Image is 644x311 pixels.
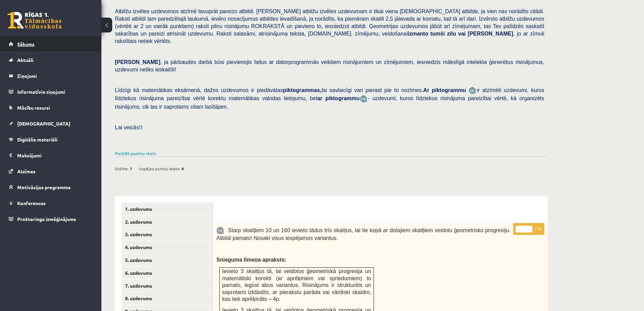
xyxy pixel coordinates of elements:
[182,163,184,174] span: 4
[141,125,143,130] span: J
[122,216,213,228] a: 2. uzdevums
[17,57,33,63] span: Aktuāli
[122,203,213,215] a: 1. uzdevums
[408,31,428,37] b: izmanto
[115,151,156,156] a: Parādīt punktu skalu
[7,12,62,29] a: Rīgas 1. Tālmācības vidusskola
[17,200,46,206] span: Konferences
[130,163,132,174] span: 1
[115,87,469,93] span: Līdzīgi kā matemātikas eksāmenā, dažos uzdevumos ir piedāvātas lai savlaicīgi vari pierast pie to...
[115,59,544,72] span: , ja pārbaudes darbā būsi pievienojis failus ar datorprogrammās veiktiem risinājumiem un zīmējumi...
[430,31,513,37] b: tumši zilu vai [PERSON_NAME]
[17,120,70,127] span: [DEMOGRAPHIC_DATA]
[122,280,213,292] a: 7. uzdevums
[17,136,57,142] span: Digitālie materiāli
[9,163,93,179] a: Atzīmes
[469,87,477,94] img: JfuEzvunn4EvwAAAAASUVORK5CYII=
[283,87,321,93] b: piktogrammas,
[17,105,50,111] span: Mācību resursi
[115,59,160,65] span: [PERSON_NAME]
[115,8,544,44] span: Atbilžu izvēles uzdevumos atzīmē tavuprāt pareizo atbildi. [PERSON_NAME] atbilžu izvēles uzdevuma...
[122,254,213,266] a: 5. uzdevums
[122,241,213,253] a: 4. uzdevums
[9,36,93,52] a: Sākums
[9,52,93,68] a: Aktuāli
[17,68,93,84] legend: Ziņojumi
[122,228,213,241] a: 3. uzdevums
[9,179,93,195] a: Motivācijas programma
[139,163,181,174] span: Kopējais punktu skaits:
[216,227,510,241] span: Starp skaitļiem 10 un 160 ievieto tādus trīs skaitļus, lai tie kopā ar dotajiem skaitļiem veidotu...
[17,148,93,163] legend: Maksājumi
[9,116,93,131] a: [DEMOGRAPHIC_DATA]
[9,195,93,211] a: Konferences
[17,84,93,99] legend: Informatīvie ziņojumi
[17,216,76,222] span: Proktoringa izmēģinājums
[9,100,93,115] a: Mācību resursi
[115,95,544,109] span: - uzdevumi, kuros līdztekus risinājuma pareizībai vērtē, kā organizēts risinājums, cik tas ir sap...
[9,211,93,227] a: Proktoringa izmēģinājums
[122,267,213,279] a: 6. uzdevums
[216,257,286,263] span: Snieguma līmeņa apraksts:
[17,168,35,174] span: Atzīmes
[9,148,93,163] a: Maksājumi
[513,223,544,235] p: / 4p
[115,125,141,130] span: Lai veicās!
[222,268,371,302] span: Ievieto 3 skaitļus tā, lai veidotos ģeometriskā progresija un matemātiski korekti (ar aprēķiniem ...
[9,132,93,147] a: Digitālie materiāli
[317,95,360,101] b: ar piktogrammu
[9,84,93,99] a: Informatīvie ziņojumi
[220,212,222,215] img: Balts.png
[216,227,224,235] img: 9k=
[122,292,213,305] a: 8. uzdevums
[17,184,71,190] span: Motivācijas programma
[7,7,320,82] body: Editor, wiswyg-editor-user-answer-47433999442080
[423,87,466,93] b: Ar piktogrammu
[17,41,34,47] span: Sākums
[360,95,368,103] img: wKvN42sLe3LLwAAAABJRU5ErkJggg==
[115,163,129,174] span: Atzīme:
[9,68,93,84] a: Ziņojumi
